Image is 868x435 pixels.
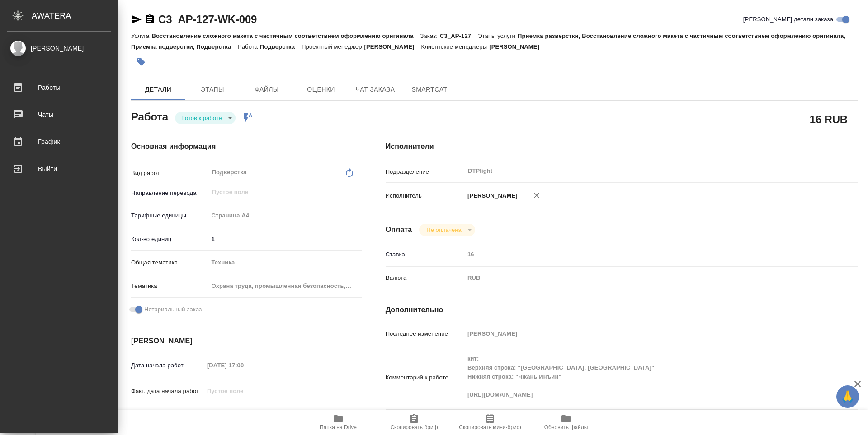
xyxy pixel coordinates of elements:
[131,282,208,291] p: Тематика
[364,43,421,50] p: [PERSON_NAME]
[528,410,604,435] button: Обновить файлы
[419,224,475,236] div: Готов к работе
[2,76,115,99] a: Работы
[421,43,489,50] p: Клиентские менеджеры
[260,43,302,50] p: Подверстка
[204,408,283,421] input: Пустое поле
[131,52,151,72] button: Добавить тэг
[7,135,111,148] div: График
[424,226,464,234] button: Не оплачена
[320,424,357,430] span: Папка на Drive
[208,208,362,223] div: Страница А4
[131,141,349,152] h4: Основная информация
[7,81,111,94] div: Работы
[179,114,225,122] button: Готов к работе
[376,410,452,435] button: Скопировать бриф
[2,157,115,180] a: Выйти
[131,258,208,267] p: Общая тематика
[386,373,464,382] p: Комментарий к работе
[440,32,478,39] p: C3_AP-127
[420,32,440,39] p: Заказ:
[7,162,111,176] div: Выйти
[131,361,204,370] p: Дата начала работ
[137,84,180,95] span: Детали
[131,108,168,124] h2: Работа
[408,84,451,95] span: SmartCat
[386,329,464,338] p: Последнее изменение
[131,235,208,244] p: Кол-во единиц
[464,248,819,261] input: Пустое поле
[2,130,115,153] a: График
[131,32,151,39] p: Услуга
[208,255,362,270] div: Техника
[131,169,208,178] p: Вид работ
[32,7,118,25] div: AWATERA
[211,187,341,198] input: Пустое поле
[208,278,362,294] div: Охрана труда, промышленная безопасность, экология и стандартизация
[7,43,111,53] div: [PERSON_NAME]
[459,424,521,430] span: Скопировать мини-бриф
[302,43,364,50] p: Проектный менеджер
[151,32,420,39] p: Восстановление сложного макета с частичным соответствием оформлению оригинала
[464,270,819,286] div: RUB
[144,14,155,25] button: Скопировать ссылку
[390,424,438,430] span: Скопировать бриф
[208,232,362,245] input: ✎ Введи что-нибудь
[810,111,848,127] h2: 16 RUB
[131,14,142,25] button: Скопировать ссылку для ЯМессенджера
[386,305,858,315] h4: Дополнительно
[386,250,464,259] p: Ставка
[204,359,283,372] input: Пустое поле
[175,112,236,124] div: Готов к работе
[131,387,204,396] p: Факт. дата начала работ
[386,273,464,282] p: Валюта
[386,191,464,200] p: Исполнитель
[452,410,528,435] button: Скопировать мини-бриф
[131,211,208,220] p: Тарифные единицы
[131,189,208,198] p: Направление перевода
[299,84,343,95] span: Оценки
[2,103,115,126] a: Чаты
[245,84,288,95] span: Файлы
[544,424,588,430] span: Обновить файлы
[527,185,547,205] button: Удалить исполнителя
[131,336,349,347] h4: [PERSON_NAME]
[191,84,234,95] span: Этапы
[238,43,260,50] p: Работа
[386,141,858,152] h4: Исполнители
[840,387,855,406] span: 🙏
[464,327,819,340] input: Пустое поле
[386,167,464,176] p: Подразделение
[7,108,111,121] div: Чаты
[478,32,518,39] p: Этапы услуги
[204,384,283,398] input: Пустое поле
[354,84,397,95] span: Чат заказа
[836,385,859,408] button: 🙏
[464,191,518,200] p: [PERSON_NAME]
[489,43,546,50] p: [PERSON_NAME]
[158,13,257,25] a: C3_AP-127-WK-009
[300,410,376,435] button: Папка на Drive
[464,351,819,403] textarea: кит: Верхняя строка: "[GEOGRAPHIC_DATA], [GEOGRAPHIC_DATA]" Нижняя строка: "Чжань Инъин" [URL][DO...
[144,305,202,314] span: Нотариальный заказ
[743,15,833,24] span: [PERSON_NAME] детали заказа
[386,224,412,235] h4: Оплата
